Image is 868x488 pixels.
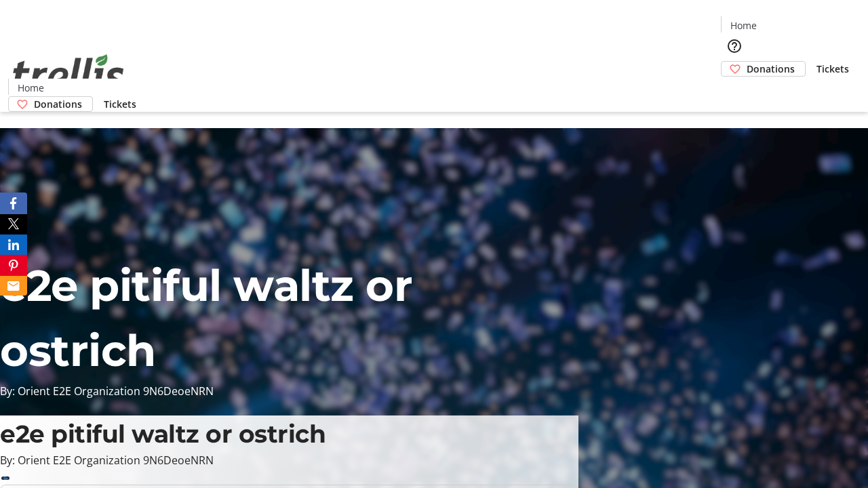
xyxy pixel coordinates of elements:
a: Tickets [806,62,860,76]
a: Home [9,81,52,95]
img: Orient E2E Organization 9N6DeoeNRN's Logo [8,39,129,107]
button: Help [721,33,748,60]
span: Tickets [104,97,136,111]
a: Donations [721,61,806,77]
button: Cart [721,77,748,104]
a: Home [722,18,765,33]
a: Tickets [93,97,147,111]
span: Donations [34,97,82,111]
span: Donations [747,62,795,76]
span: Tickets [816,62,849,76]
a: Donations [8,96,93,112]
span: Home [730,18,757,33]
span: Home [18,81,44,95]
